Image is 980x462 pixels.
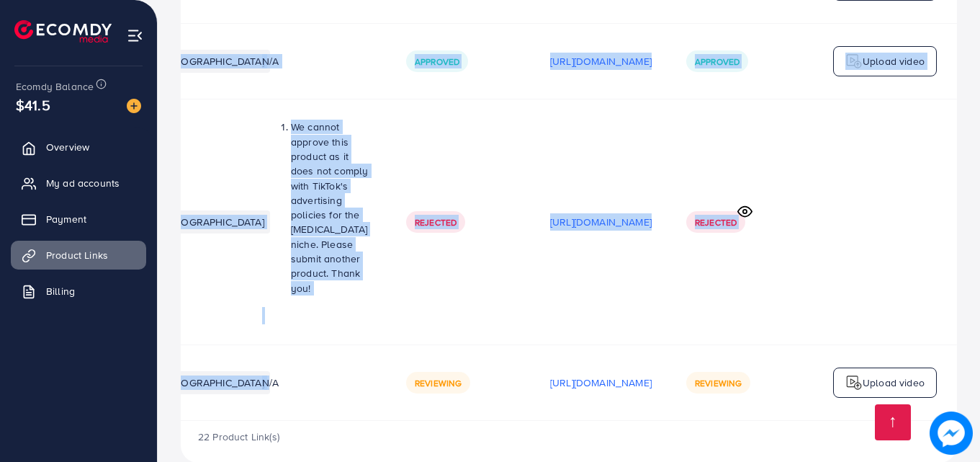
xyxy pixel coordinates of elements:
[46,248,108,262] span: Product Links
[863,53,925,70] p: Upload video
[46,140,89,154] span: Overview
[127,27,143,44] img: menu
[160,210,270,234] li: [GEOGRAPHIC_DATA]
[11,169,146,197] a: My ad accounts
[550,213,652,231] p: [URL][DOMAIN_NAME]
[16,94,50,115] span: $41.5
[46,212,86,226] span: Payment
[550,374,652,391] p: [URL][DOMAIN_NAME]
[415,216,457,228] span: Rejected
[262,54,279,68] span: N/A
[415,55,459,68] span: Approved
[695,216,737,228] span: Rejected
[11,205,146,234] a: Payment
[291,120,368,295] span: We cannot approve this product as it does not comply with TikTok's advertising policies for the [...
[127,99,141,113] img: image
[14,20,112,43] img: logo
[262,376,279,390] span: N/A
[160,371,270,394] li: [GEOGRAPHIC_DATA]
[415,377,462,389] span: Reviewing
[930,412,973,455] img: image
[11,133,146,161] a: Overview
[16,79,94,94] span: Ecomdy Balance
[160,50,270,73] li: [GEOGRAPHIC_DATA]
[46,284,75,298] span: Billing
[550,53,652,70] p: [URL][DOMAIN_NAME]
[845,374,863,391] img: logo
[845,53,863,70] img: logo
[11,241,146,270] a: Product Links
[695,377,742,389] span: Reviewing
[46,176,120,190] span: My ad accounts
[695,55,740,68] span: Approved
[198,430,279,444] span: 22 Product Link(s)
[863,374,925,391] p: Upload video
[11,277,146,306] a: Billing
